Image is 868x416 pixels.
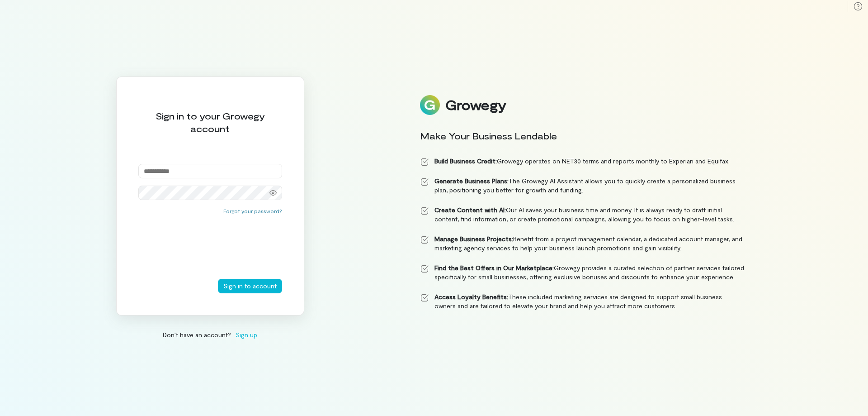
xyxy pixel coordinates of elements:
strong: Manage Business Projects: [434,235,513,243]
li: These included marketing services are designed to support small business owners and are tailored ... [420,292,745,311]
strong: Create Content with AI: [434,206,506,214]
strong: Generate Business Plans: [434,177,509,185]
li: The Growegy AI Assistant allows you to quickly create a personalized business plan, positioning y... [420,177,745,195]
strong: Build Business Credit: [434,157,497,165]
li: Benefit from a project management calendar, a dedicated account manager, and marketing agency ser... [420,234,745,253]
img: Logo [420,95,440,115]
strong: Access Loyalty Benefits: [434,293,508,301]
div: Don’t have an account? [116,330,304,339]
div: Sign in to your Growegy account [138,110,282,135]
div: Make Your Business Lendable [420,129,745,142]
li: Growegy operates on NET30 terms and reports monthly to Experian and Equifax. [420,157,745,166]
span: Sign up [236,330,257,339]
li: Growegy provides a curated selection of partner services tailored specifically for small business... [420,263,745,282]
li: Our AI saves your business time and money. It is always ready to draft initial content, find info... [420,206,745,224]
button: Forgot your password? [223,207,282,215]
strong: Find the Best Offers in Our Marketplace: [434,264,554,272]
div: Growegy [445,97,506,113]
button: Sign in to account [218,279,282,293]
